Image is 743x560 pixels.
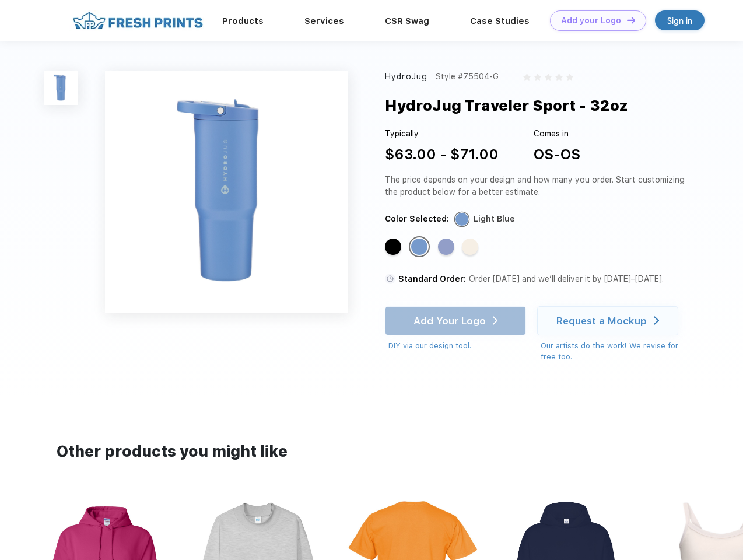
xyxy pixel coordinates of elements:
div: DIY via our design tool. [388,340,526,352]
img: fo%20logo%202.webp [69,10,206,31]
img: gray_star.svg [545,73,552,80]
div: Style #75504-G [436,71,499,83]
img: gray_star.svg [566,73,573,80]
div: Comes in [534,128,580,140]
div: Light Blue [411,239,427,255]
div: Color Selected: [385,213,449,225]
div: Light Blue [474,213,515,225]
img: white arrow [654,316,659,325]
div: HydroJug Traveler Sport - 32oz [385,94,628,117]
img: DT [627,17,635,23]
div: Typically [385,128,499,140]
div: Request a Mockup [556,315,647,327]
img: gray_star.svg [555,73,562,80]
div: Sign in [667,14,692,27]
span: Order [DATE] and we’ll deliver it by [DATE]–[DATE]. [469,274,664,283]
div: The price depends on your design and how many you order. Start customizing the product below for ... [385,174,689,198]
div: Our artists do the work! We revise for free too. [541,340,689,363]
div: Add your Logo [561,16,621,26]
div: HydroJug [385,71,427,83]
div: Cream [462,239,478,255]
div: OS-OS [534,144,580,165]
div: Other products you might like [57,440,686,463]
span: Standard Order: [398,274,466,283]
div: Peri [438,239,454,255]
a: Sign in [655,10,705,30]
img: func=resize&h=100 [44,71,78,105]
img: gray_star.svg [523,73,530,80]
img: func=resize&h=640 [105,71,348,313]
div: $63.00 - $71.00 [385,144,499,165]
div: Black [385,239,401,255]
a: Products [222,16,264,26]
img: standard order [385,274,395,284]
img: gray_star.svg [534,73,541,80]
